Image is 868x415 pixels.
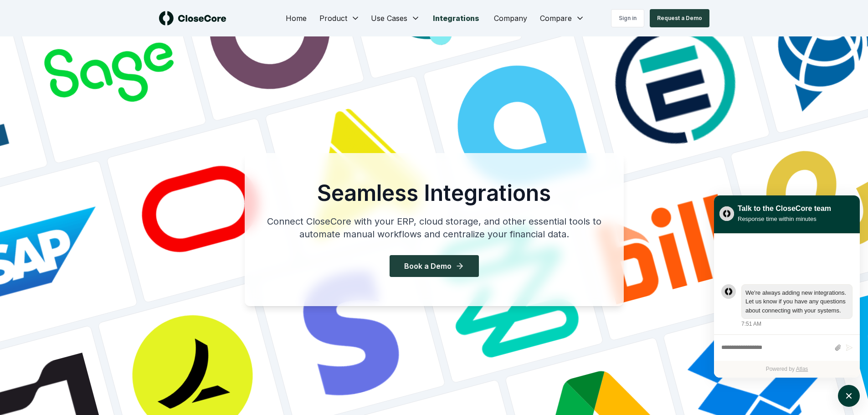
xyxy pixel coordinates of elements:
div: atlas-composer [721,339,853,356]
div: atlas-message-text [745,288,848,315]
img: yblje5SQxOoZuw2TcITt_icon.png [719,206,734,221]
button: atlas-launcher [838,385,860,407]
div: atlas-message [721,284,853,328]
span: Compare [540,13,572,24]
h1: Seamless Integrations [259,182,609,204]
button: Use Cases [365,9,426,27]
a: Sign in [611,9,644,27]
div: atlas-message-bubble [741,284,853,319]
a: Company [487,9,534,27]
div: atlas-message-author-avatar [721,284,736,299]
span: Use Cases [371,13,407,24]
div: Talk to the CloseCore team [738,203,831,214]
a: Atlas [796,366,808,372]
span: Product [319,13,347,24]
button: Request a Demo [650,9,709,27]
a: Home [278,9,314,27]
div: Response time within minutes [738,214,831,224]
button: Product [314,9,365,27]
button: Book a Demo [390,255,479,277]
div: 7:51 AM [741,320,761,328]
p: Connect CloseCore with your ERP, cloud storage, and other essential tools to automate manual work... [259,215,609,241]
div: Powered by [714,361,860,378]
div: atlas-ticket [714,234,860,378]
a: Integrations [426,9,487,27]
img: logo [159,11,226,26]
button: Attach files by clicking or dropping files here [834,344,841,352]
div: Wednesday, August 27, 7:51 AM [741,284,853,328]
div: atlas-window [714,195,860,378]
button: Compare [534,9,590,27]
